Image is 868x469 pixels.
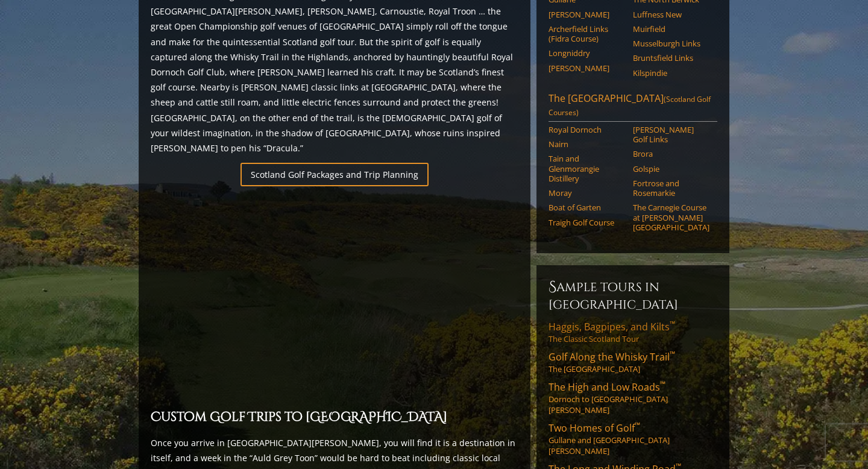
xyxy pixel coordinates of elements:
[633,39,709,48] a: Musselburgh Links
[549,380,665,394] span: The High and Low Roads
[151,408,518,428] h2: Custom Golf Trips to [GEOGRAPHIC_DATA]
[633,53,709,63] a: Bruntsfield Links
[549,421,717,456] a: Two Homes of Golf™Gullane and [GEOGRAPHIC_DATA][PERSON_NAME]
[633,203,709,232] a: The Carnegie Course at [PERSON_NAME][GEOGRAPHIC_DATA]
[549,203,625,212] a: Boat of Garten
[549,92,717,122] a: The [GEOGRAPHIC_DATA](Scotland Golf Courses)
[549,350,675,364] span: Golf Along the Whisky Trail
[549,48,625,58] a: Longniddry
[635,420,640,430] sup: ™
[660,379,665,389] sup: ™
[670,319,675,329] sup: ™
[670,349,675,359] sup: ™
[633,10,709,19] a: Luffness New
[241,163,429,186] a: Scotland Golf Packages and Trip Planning
[549,63,625,73] a: [PERSON_NAME]
[549,24,625,44] a: Archerfield Links (Fidra Course)
[549,218,625,227] a: Traigh Golf Course
[151,194,518,400] iframe: Sir-Nick-favorite-Open-Rota-Venues
[633,149,709,159] a: Brora
[549,320,675,333] span: Haggis, Bagpipes, and Kilts
[633,68,709,78] a: Kilspindie
[549,139,625,149] a: Nairn
[633,24,709,34] a: Muirfield
[633,178,709,198] a: Fortrose and Rosemarkie
[549,125,625,134] a: Royal Dornoch
[549,188,625,198] a: Moray
[549,154,625,183] a: Tain and Glenmorangie Distillery
[549,421,640,435] span: Two Homes of Golf
[549,277,717,313] h6: Sample Tours in [GEOGRAPHIC_DATA]
[549,350,717,374] a: Golf Along the Whisky Trail™The [GEOGRAPHIC_DATA]
[549,94,711,118] span: (Scotland Golf Courses)
[549,380,717,415] a: The High and Low Roads™Dornoch to [GEOGRAPHIC_DATA][PERSON_NAME]
[549,10,625,19] a: [PERSON_NAME]
[633,164,709,174] a: Golspie
[549,320,717,344] a: Haggis, Bagpipes, and Kilts™The Classic Scotland Tour
[633,125,709,145] a: [PERSON_NAME] Golf Links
